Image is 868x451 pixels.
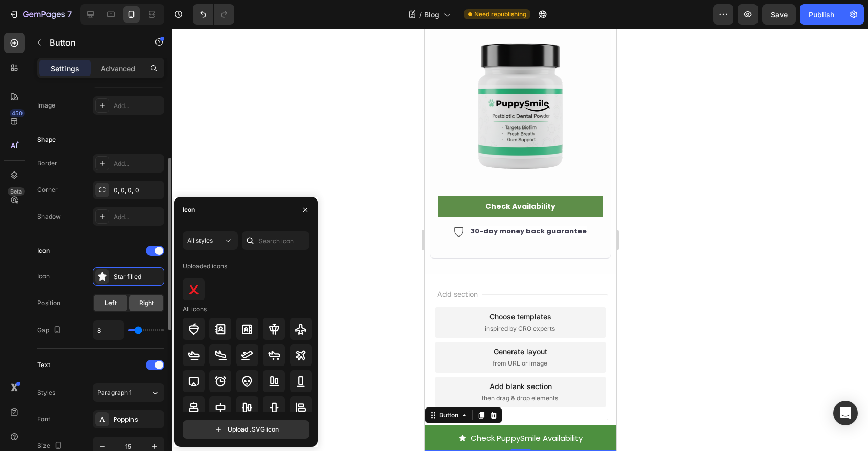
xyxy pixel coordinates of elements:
[419,9,422,20] span: /
[762,4,796,25] button: Save
[14,167,178,188] a: Check Availability
[13,382,36,391] div: Button
[65,283,127,293] div: Choose templates
[69,317,123,328] div: Generate layout
[800,4,843,25] button: Publish
[114,272,162,282] div: Star filled
[114,415,162,424] div: Poppins
[183,205,195,214] div: Icon
[37,298,60,308] div: Position
[37,272,50,281] div: Icon
[57,365,133,374] span: then drag & drop elements
[242,231,309,250] input: Search icon
[4,4,76,25] button: 7
[105,298,117,308] span: Left
[37,212,61,221] div: Shadow
[60,295,130,305] span: inspired by CRO experts
[37,388,55,397] div: Styles
[37,159,57,168] div: Border
[425,29,616,451] iframe: To enrich screen reader interactions, please activate Accessibility in Grammarly extension settings
[187,237,213,244] span: All styles
[114,101,162,111] div: Add...
[37,415,50,424] div: Font
[68,330,123,339] span: from URL or image
[183,305,207,314] div: All icons
[114,159,162,168] div: Add...
[771,10,788,19] span: Save
[474,10,526,19] span: Need republishing
[183,258,227,274] div: Uploaded icons
[46,402,158,416] div: Rich Text Editor. Editing area: main
[424,9,439,20] span: Blog
[193,4,234,25] div: Undo/Redo
[51,63,79,74] p: Settings
[65,352,127,363] div: Add blank section
[50,36,137,49] p: Button
[139,298,154,308] span: Right
[46,404,158,415] span: Check PuppySmile Availability
[9,260,57,271] span: Add section
[213,424,279,435] div: Upload .SVG icon
[101,63,136,74] p: Advanced
[833,401,858,425] div: Open Intercom Messenger
[809,9,834,20] div: Publish
[97,388,132,397] span: Paragraph 1
[37,101,55,110] div: Image
[61,173,131,183] strong: Check Availability
[37,185,58,195] div: Corner
[37,246,50,255] div: Icon
[114,212,162,222] div: Add...
[8,187,25,196] div: Beta
[183,420,309,439] button: Upload .SVG icon
[114,186,162,195] div: 0, 0, 0, 0
[93,321,124,339] input: Auto
[37,324,63,337] div: Gap
[183,231,238,250] button: All styles
[37,135,56,144] div: Shape
[93,383,164,402] button: Paragraph 1
[10,109,25,117] div: 450
[67,8,72,20] p: 7
[46,198,162,207] strong: 30-day money back guarantee
[37,360,50,370] div: Text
